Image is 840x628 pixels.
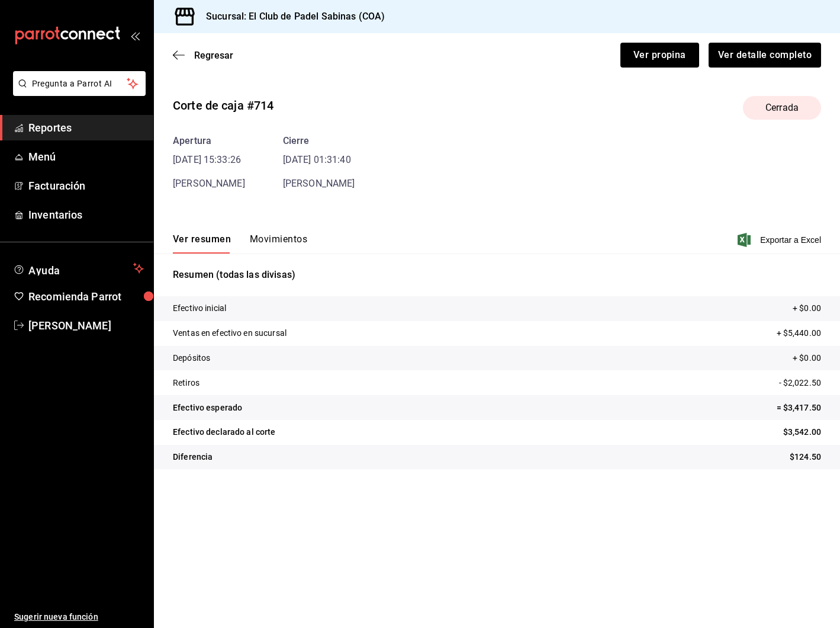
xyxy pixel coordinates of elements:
p: Depósitos [173,352,210,364]
p: + $0.00 [793,302,821,315]
div: Apertura [173,134,245,148]
time: [DATE] 15:33:26 [173,153,245,167]
p: + $0.00 [793,352,821,364]
span: Ayuda [28,261,128,275]
div: Corte de caja #714 [173,97,273,114]
button: Exportar a Excel [740,233,821,247]
p: Diferencia [173,451,213,463]
button: Movimientos [250,233,307,254]
span: Inventarios [28,207,144,223]
div: navigation tabs [173,233,307,254]
button: Regresar [173,50,233,61]
span: Regresar [194,50,233,61]
span: [PERSON_NAME] [283,178,355,189]
button: open_drawer_menu [130,31,140,40]
h3: Sucursal: El Club de Padel Sabinas (COA) [197,9,385,24]
p: Efectivo declarado al corte [173,426,276,438]
button: Ver detalle completo [709,43,821,68]
span: Recomienda Parrot [28,289,144,305]
p: Efectivo inicial [173,302,226,315]
p: $3,542.00 [783,426,821,438]
span: Menú [28,149,144,165]
p: Resumen (todas las divisas) [173,268,821,282]
span: Sugerir nueva función [14,611,144,623]
p: Retiros [173,377,199,389]
span: [PERSON_NAME] [28,318,144,334]
p: = $3,417.50 [777,402,821,414]
span: [PERSON_NAME] [173,178,245,189]
a: Pregunta a Parrot AI [8,86,146,98]
button: Ver propina [620,43,699,68]
time: [DATE] 01:31:40 [283,153,355,167]
span: Cerrada [758,101,806,115]
button: Ver resumen [173,233,231,254]
span: Reportes [28,120,144,136]
span: Facturación [28,178,144,194]
button: Pregunta a Parrot AI [13,71,146,96]
span: Pregunta a Parrot AI [32,78,127,90]
p: Efectivo esperado [173,402,242,414]
p: - $2,022.50 [779,377,821,389]
div: Cierre [283,134,355,148]
p: + $5,440.00 [777,327,821,339]
p: $124.50 [790,451,821,463]
p: Ventas en efectivo en sucursal [173,327,287,339]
